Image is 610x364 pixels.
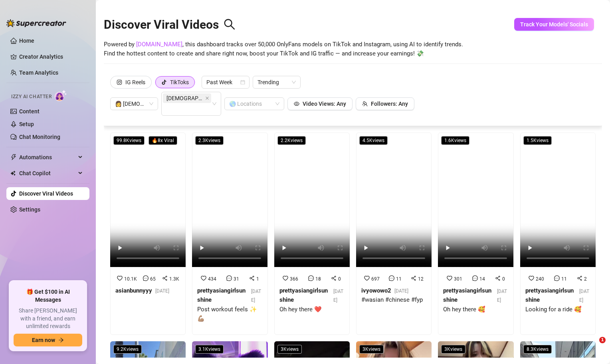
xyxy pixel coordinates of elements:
span: 1 [256,276,259,282]
span: message [389,275,394,281]
button: Followers: Any [356,97,414,110]
span: Earn now [32,337,55,343]
a: 4.5Kviews6971112ivyowowo2[DATE]#wasian #chinese #fyp [356,133,432,335]
span: 9.2K views [113,345,142,354]
span: Video Views: Any [303,101,346,107]
span: thunderbolt [10,154,17,160]
span: 8.3K views [523,345,552,354]
span: eye [294,101,299,107]
span: [DATE] [251,289,261,303]
span: [DATE] [497,289,507,303]
div: Oh hey there 🥰 [443,305,508,315]
button: Video Views: Any [287,97,353,110]
span: share-alt [577,275,582,281]
span: team [362,101,368,107]
span: arrow-right [58,337,64,343]
span: heart [364,275,370,281]
span: instagram [117,79,122,85]
strong: ivyowowo2 [361,287,391,294]
span: close [205,96,209,100]
span: 2.2K views [277,136,306,145]
span: 🔥 8 x Viral [149,136,177,145]
span: share-alt [495,275,501,281]
span: 31 [234,276,239,282]
span: 301 [454,276,462,282]
span: Past Week [206,76,245,88]
a: 2.2Kviews366180prettyasiangirlsunshine[DATE]Oh hey there ❤️ [274,133,350,335]
span: Track Your Models' Socials [520,21,588,28]
span: message [472,275,478,281]
div: TikToks [170,76,189,88]
a: [DOMAIN_NAME] [136,41,182,48]
span: Automations [19,151,76,164]
span: heart [117,275,123,281]
a: Settings [19,206,40,213]
span: 18 [315,276,321,282]
button: Track Your Models' Socials [514,18,594,31]
span: Asian [163,93,211,103]
span: 12 [418,276,424,282]
span: [DATE] [579,289,589,303]
span: [DATE] [333,289,343,303]
a: Setup [19,121,34,127]
strong: asianbunnyyy [115,287,152,294]
span: heart [201,275,206,281]
span: 4.5K views [359,136,388,145]
span: heart [447,275,452,281]
span: 🎁 Get $100 in AI Messages [14,288,82,304]
span: share-alt [411,275,416,281]
a: Content [19,108,40,115]
span: 240 [536,276,544,282]
span: message [554,275,560,281]
div: IG Reels [125,76,145,88]
span: message [308,275,314,281]
span: calendar [240,80,245,85]
span: share-alt [331,275,337,281]
span: 1.5K views [523,136,552,145]
span: 1.3K [169,276,179,282]
span: 366 [290,276,298,282]
a: Home [19,38,34,44]
span: 2.3K views [195,136,224,145]
div: Post workout feels ✨💪🏽 [197,305,262,324]
span: message [226,275,232,281]
span: heart [283,275,288,281]
a: Discover Viral Videos [19,190,73,197]
img: Chat Copilot [10,170,16,176]
span: 697 [371,276,380,282]
iframe: Intercom live chat [583,337,602,356]
span: 65 [150,276,156,282]
span: 2 [584,276,587,282]
span: share-alt [162,275,168,281]
span: 0 [338,276,341,282]
span: Powered by , this dashboard tracks over 50,000 OnlyFans models on TikTok and Instagram, using AI ... [104,40,463,59]
strong: prettyasiangirlsunshine [443,287,491,304]
strong: prettyasiangirlsunshine [279,287,328,304]
span: 3K views [359,345,384,354]
span: Trending [257,76,296,88]
span: tik-tok [161,79,167,85]
img: AI Chatter [55,90,67,101]
span: Izzy AI Chatter [11,93,51,101]
span: 1 [599,337,606,343]
span: [DEMOGRAPHIC_DATA] [166,94,204,103]
span: 3K views [441,345,465,354]
strong: prettyasiangirlsunshine [525,287,574,304]
span: Followers: Any [371,101,408,107]
a: 1.5Kviews240112prettyasiangirlsunshine[DATE]Looking for a ride 🥰 [520,133,596,335]
span: 3.1K views [195,345,224,354]
span: 👩 Female [115,98,153,110]
span: 10.1K [124,276,137,282]
div: #wasian #chinese #fyp [361,295,423,305]
span: [DATE] [155,288,169,294]
span: 99.8K views [113,136,145,145]
span: share-alt [249,275,255,281]
a: 2.3Kviews434311prettyasiangirlsunshine[DATE]Post workout feels ✨💪🏽 [192,133,267,335]
img: logo-BBDzfeDw.svg [6,19,66,27]
span: heart [529,275,534,281]
a: 1.6Kviews301140prettyasiangirlsunshine[DATE]Oh hey there 🥰 [438,133,513,335]
a: 99.8Kviews🔥8x Viral10.1K651.3Kasianbunnyyy[DATE] [110,133,186,335]
a: Chat Monitoring [19,134,60,140]
span: Chat Copilot [19,167,76,180]
span: 14 [479,276,485,282]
